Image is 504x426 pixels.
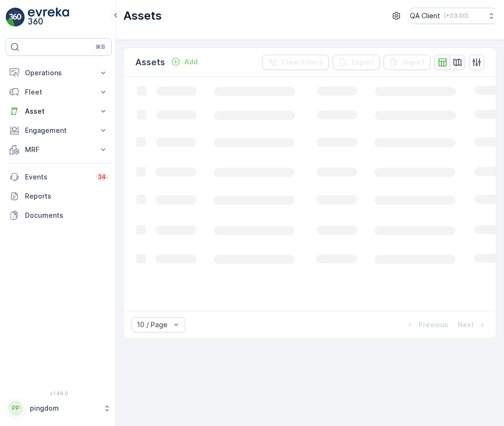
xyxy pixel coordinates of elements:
[262,55,329,70] button: Clear Filters
[6,102,112,121] button: Asset
[6,187,112,206] a: Reports
[410,11,440,21] p: QA Client
[6,390,112,396] span: v 1.49.0
[25,126,93,135] p: Engagement
[404,319,449,331] button: Previous
[6,398,112,418] button: PPpingdom
[444,12,468,20] p: ( +03:00 )
[403,58,425,67] p: Import
[98,173,106,181] p: 34
[458,320,474,330] p: Next
[184,57,198,67] p: Add
[6,63,112,83] button: Operations
[6,8,25,27] img: logo
[25,87,93,97] p: Fleet
[25,68,93,78] p: Operations
[25,211,108,220] p: Documents
[8,401,24,416] div: PP
[28,8,69,27] img: logo_light-DOdMpM7g.png
[25,106,93,116] p: Asset
[30,403,98,413] p: pingdom
[457,319,488,331] button: Next
[410,8,496,24] button: QA Client(+03:00)
[281,58,323,67] p: Clear Filters
[135,56,165,69] p: Assets
[6,140,112,159] button: MRF
[6,121,112,140] button: Engagement
[352,58,374,67] p: Export
[25,145,93,154] p: MRF
[6,167,112,187] a: Events34
[25,191,108,201] p: Reports
[167,56,202,68] button: Add
[333,55,380,70] button: Export
[384,55,431,70] button: Import
[123,8,162,24] p: Assets
[6,206,112,225] a: Documents
[25,172,90,182] p: Events
[96,43,105,51] p: ⌘B
[419,320,448,330] p: Previous
[6,83,112,102] button: Fleet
